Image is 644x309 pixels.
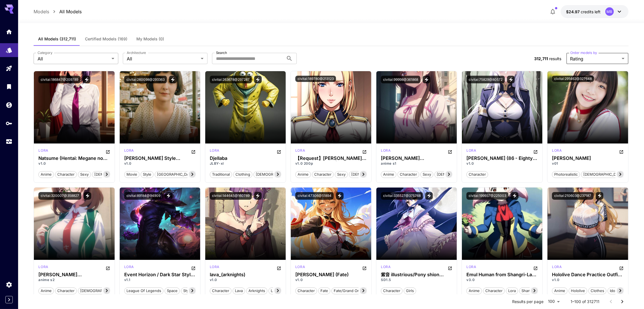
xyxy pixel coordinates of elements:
[6,281,12,288] div: Settings
[381,288,402,294] span: character
[55,171,77,178] button: character
[332,288,367,294] span: fate/grand order
[483,287,505,294] button: character
[191,148,196,155] button: Open in CivitAI
[619,148,624,155] button: Open in CivitAI
[552,156,623,161] h3: [PERSON_NAME]
[295,148,305,153] p: lora
[55,287,77,294] button: character
[552,288,567,294] span: anime
[55,172,77,177] span: character
[466,272,538,277] h3: Emul Human from Shangri-La Frontier: Kusoge Hunter, Kamige ni Idoman to su
[467,172,488,177] span: character
[78,287,123,294] button: [DEMOGRAPHIC_DATA]
[552,287,567,294] button: anime
[466,148,476,155] div: SD 1.5
[519,288,557,294] span: shangri-la frontier
[210,148,219,155] div: SDXL 1.0
[216,50,227,55] label: Search
[552,264,562,271] div: SD 1.5
[571,299,600,304] p: 1–100 of 312711
[519,287,558,294] button: shangri-la frontier
[331,287,367,294] button: fate/grand order
[511,192,518,200] button: View trigger words
[38,55,109,62] span: All
[425,192,433,200] button: View trigger words
[210,76,252,83] button: civitai:263678@297287
[466,287,482,294] button: anime
[38,50,53,55] label: Category
[381,277,452,282] p: SD1.5
[362,264,367,271] button: Open in CivitAI
[295,287,317,294] button: character
[381,192,423,200] button: civitai:335527@375768
[233,172,252,177] span: clothing
[467,288,482,294] span: anime
[5,296,13,303] button: Expand sidebar
[381,148,390,155] div: SD 1.5
[38,148,48,153] p: lora
[210,272,281,277] h3: lava_(arknights)
[83,76,90,83] button: View trigger words
[210,172,232,177] span: traditional
[552,264,562,269] p: lora
[38,287,54,294] button: anime
[561,5,628,18] button: $24.97137MB
[466,264,476,271] div: SD 1.5
[269,288,302,294] span: lava_(arknights)
[295,264,305,271] div: SD 1.5
[210,287,232,294] button: character
[59,8,82,15] a: All Models
[124,156,196,161] div: Amélie Poulain Style LoRA
[381,172,396,177] span: anime
[233,171,252,178] button: clothing
[617,296,628,307] button: Go to next page
[466,171,488,178] button: character
[78,288,123,294] span: [DEMOGRAPHIC_DATA]
[448,264,452,271] button: Open in CivitAI
[155,172,197,177] span: [GEOGRAPHIC_DATA]
[55,288,77,294] span: character
[421,172,433,177] span: sexy
[233,287,245,294] button: lava
[552,272,623,277] div: Hololive Dance Practice Outfit | Hololive
[39,172,54,177] span: anime
[483,288,505,294] span: character
[466,264,476,269] p: lora
[277,264,281,271] button: Open in CivitAI
[125,288,163,294] span: league of legends
[127,55,198,62] span: All
[362,148,367,155] button: Open in CivitAI
[295,277,367,282] p: v1.0
[381,156,452,161] div: Chizuru Ichinose (一ノ瀬ちづる) / Chizuru Mizuhara (水原千鶴) - Rent-a-Girlfriend (Kanojo, Okarishimasu) (彼...
[552,148,562,155] div: SD 1.5
[581,9,601,14] span: credits left
[38,192,81,200] button: civitai:320007@358827
[552,76,594,82] button: civitai:291462@327648
[466,76,505,83] button: civitai:75829@80572
[268,287,302,294] button: lava_(arknights)
[335,172,348,177] span: sexy
[608,287,618,294] button: idol
[38,277,110,282] p: anime s2
[124,272,196,277] h3: Event Horizon / Dark Star Style ｜ League of Legends
[552,171,580,178] button: photorealistic
[552,277,623,282] p: v1.0
[210,264,219,269] p: lora
[6,101,12,108] div: Wallet
[191,264,196,271] button: Open in CivitAI
[466,277,538,282] p: v3.0
[552,192,593,200] button: civitai:210603@237187
[84,192,91,200] button: View trigger words
[546,297,562,306] div: 100
[124,156,196,161] h3: [PERSON_NAME] Style [PERSON_NAME]
[38,156,110,161] div: Natsume (Hentai: Megane no Megami) NSFW
[136,36,164,42] span: My Models (0)
[552,156,623,161] div: 早川 真由 Mayu
[512,299,544,304] p: Results per page
[570,55,619,62] span: Rating
[92,171,137,178] button: [DEMOGRAPHIC_DATA]
[349,172,394,177] span: [DEMOGRAPHIC_DATA]
[295,161,367,166] p: v1.0 200p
